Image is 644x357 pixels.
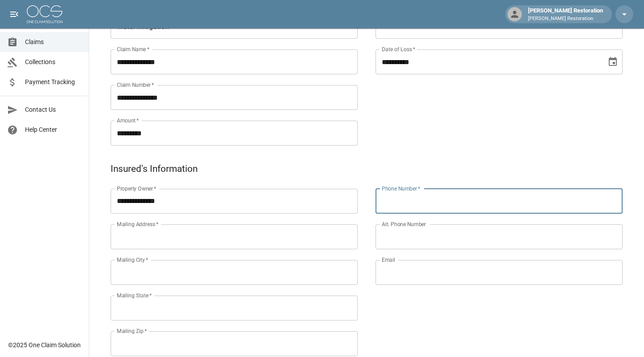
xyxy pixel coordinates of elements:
[25,125,82,134] span: Help Center
[8,341,81,349] div: © 2025 One Claim Solution
[117,220,158,228] label: Mailing Address
[117,256,149,264] label: Mailing City
[382,256,395,264] label: Email
[117,292,152,299] label: Mailing State
[117,327,147,335] label: Mailing Zip
[382,220,426,228] label: Alt. Phone Number
[382,185,420,192] label: Phone Number
[117,81,154,89] label: Claim Number
[524,6,607,22] div: [PERSON_NAME] Restoration
[27,5,62,23] img: ocs-logo-white-transparent.png
[25,105,82,114] span: Contact Us
[117,185,157,192] label: Property Owner
[117,117,139,124] label: Amount
[5,5,23,23] button: open drawer
[117,45,149,53] label: Claim Name
[25,57,82,67] span: Collections
[25,77,82,87] span: Payment Tracking
[604,53,622,71] button: Choose date, selected date is Sep 21, 2025
[382,45,415,53] label: Date of Loss
[25,37,82,47] span: Claims
[528,15,603,23] p: [PERSON_NAME] Restoration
